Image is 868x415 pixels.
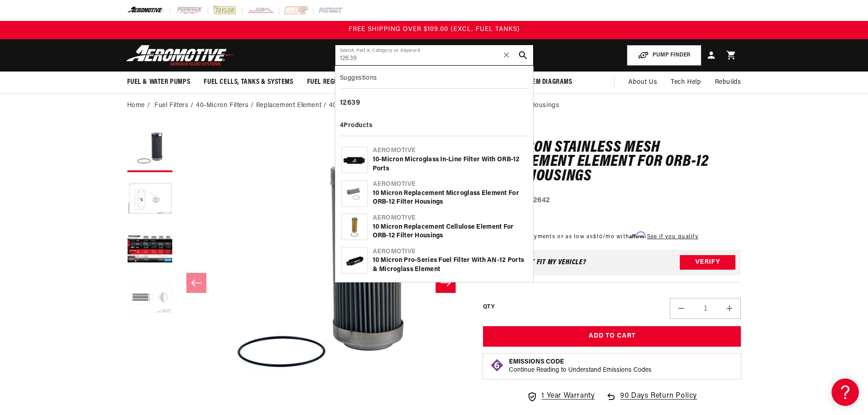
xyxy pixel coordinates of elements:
[519,77,572,87] span: System Diagrams
[483,303,494,311] label: QTY
[715,77,741,87] span: Rebuilds
[483,326,741,347] button: Add to Cart
[629,232,645,239] span: Affirm
[127,101,145,111] a: Home
[373,214,527,223] div: Aeromotive
[329,101,560,111] li: 40 Micron Stainless Mesh Replacement Element for ORB-12 Filter Housings
[509,366,652,374] p: Continue Reading to Understand Emissions Codes
[154,101,196,111] li: Fuel Filters
[373,146,527,155] div: Aeromotive
[483,141,741,184] h1: 40 Micron Stainless Mesh Replacement Element for ORB-12 Filter Housings
[340,99,360,107] b: 12639
[127,227,173,272] button: Load image 3 in gallery view
[204,77,293,87] span: Fuel Cells, Tanks & Systems
[593,234,603,240] span: $10
[340,71,529,89] div: Suggestions
[483,195,741,207] div: Part Number:
[606,390,697,411] a: 90 Days Return Policy
[123,45,237,66] img: Aeromotive
[620,390,697,411] span: 90 Days Return Policy
[436,273,456,293] button: Slide right
[342,151,367,169] img: 10-micron Microglass In-Line Filter with ORB-12 Ports
[680,255,735,270] button: Verify
[541,390,595,402] span: 1 Year Warranty
[373,189,527,207] div: 10 Micron Replacement Microglass Element for ORB-12 Filter Housings
[342,252,367,269] img: 10 Micron Pro-Series Fuel Filter with AN-12 Ports & Microglass Element
[196,101,256,111] li: 40-Micron Filters
[256,101,329,111] li: Replacement Element
[373,180,527,189] div: Aeromotive
[503,48,511,62] span: ✕
[373,155,527,173] div: 10-micron Microglass In-Line Filter with ORB-12 Ports
[513,45,533,65] button: search button
[197,72,300,93] summary: Fuel Cells, Tanks & Systems
[346,214,363,240] img: 10 Micron Replacement Cellulose Element for ORB-12 Filter Housings
[127,101,741,111] nav: breadcrumbs
[307,77,360,87] span: Fuel Regulators
[509,359,564,365] strong: Emissions Code
[127,77,190,87] span: Fuel & Water Pumps
[373,247,527,256] div: Aeromotive
[647,234,699,240] a: See if you qualify - Learn more about Affirm Financing (opens in modal)
[127,127,173,172] button: Load image 1 in gallery view
[490,358,504,373] img: Emissions code
[335,45,533,65] input: Search by Part Number, Category or Keyword
[120,72,197,93] summary: Fuel & Water Pumps
[127,177,173,222] button: Load image 2 in gallery view
[373,223,527,241] div: 10 Micron Replacement Cellulose Element for ORB-12 Filter Housings
[512,72,579,93] summary: System Diagrams
[483,232,699,241] p: 4 interest-free payments or as low as /mo with .
[186,273,206,293] button: Slide left
[708,72,748,93] summary: Rebuilds
[300,72,367,93] summary: Fuel Regulators
[488,259,586,266] div: Does This part fit My vehicle?
[509,358,652,374] button: Emissions CodeContinue Reading to Understand Emissions Codes
[340,122,373,129] b: 4 Products
[671,77,701,87] span: Tech Help
[349,26,520,33] span: FREE SHIPPING OVER $109.00 (EXCL. FUEL TANKS)
[628,79,657,86] span: About Us
[342,185,367,202] img: 10 Micron Replacement Microglass Element for ORB-12 Filter Housings
[527,390,595,402] a: 1 Year Warranty
[664,72,708,93] summary: Tech Help
[627,45,701,66] button: PUMP FINDER
[530,197,550,204] strong: 12642
[373,256,527,274] div: 10 Micron Pro-Series Fuel Filter with AN-12 Ports & Microglass Element
[621,72,664,93] a: About Us
[127,277,173,323] button: Load image 4 in gallery view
